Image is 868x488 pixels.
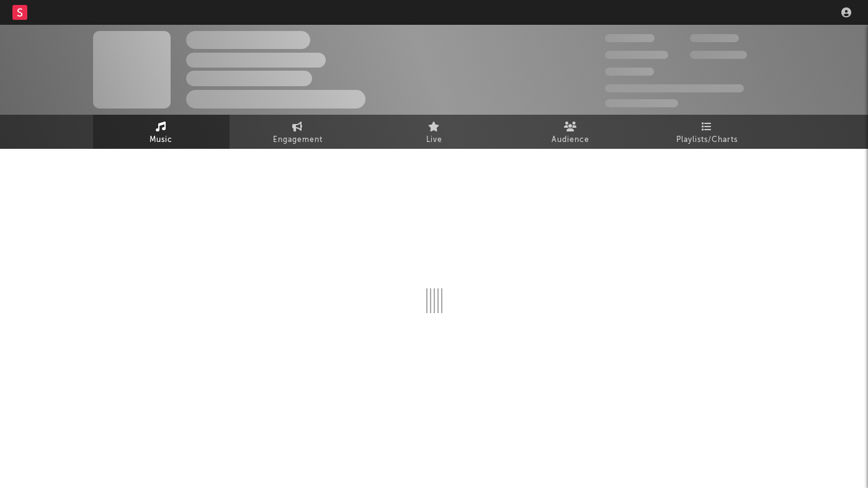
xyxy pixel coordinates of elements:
a: Playlists/Charts [639,115,776,149]
span: Jump Score: 85.0 [605,99,678,107]
span: 50,000,000 [605,51,668,59]
a: Audience [503,115,639,149]
span: Music [150,133,172,148]
span: 100,000 [690,34,739,42]
a: Music [93,115,230,149]
span: 1,000,000 [690,51,747,59]
span: Engagement [273,133,323,148]
span: Audience [552,133,589,148]
span: 50,000,000 Monthly Listeners [605,84,744,92]
a: Live [366,115,503,149]
span: 300,000 [605,34,655,42]
a: Engagement [230,115,366,149]
span: 100,000 [605,68,654,76]
span: Playlists/Charts [676,133,738,148]
span: Live [426,133,442,148]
